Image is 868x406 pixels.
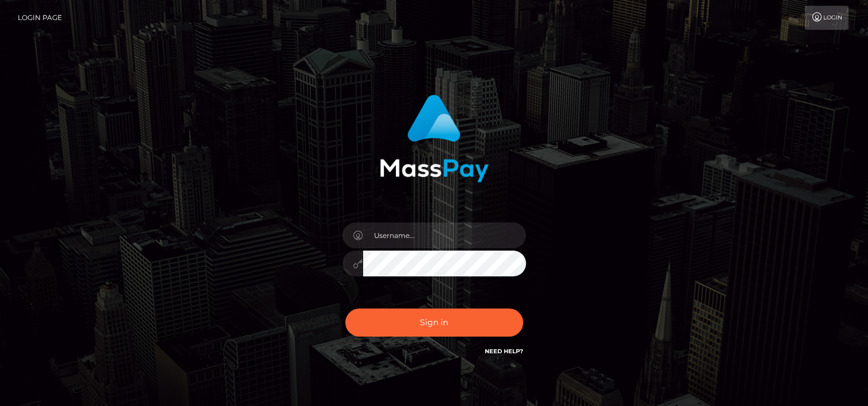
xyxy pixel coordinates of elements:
[805,6,848,30] a: Login
[345,309,523,337] button: Sign in
[363,222,526,248] input: Username...
[380,95,489,182] img: MassPay Login
[485,348,523,355] a: Need Help?
[18,6,62,30] a: Login Page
